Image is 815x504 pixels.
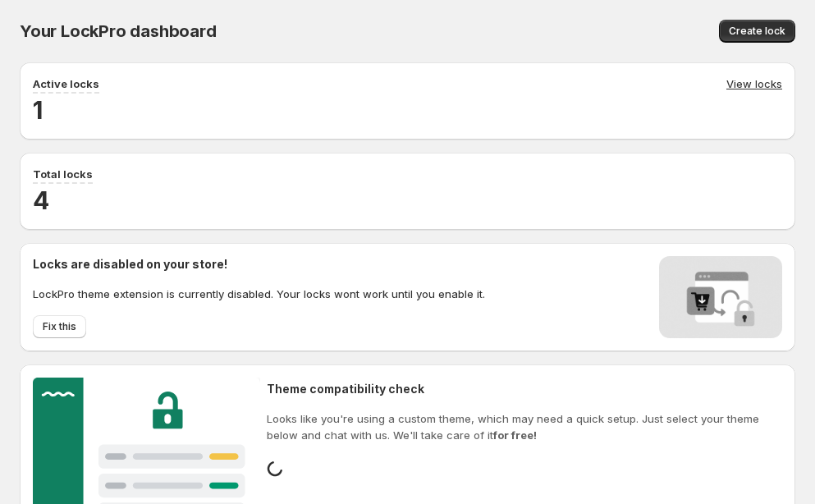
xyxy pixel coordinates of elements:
[33,94,782,126] h2: 1
[267,410,782,443] p: Looks like you're using a custom theme, which may need a quick setup. Just select your theme belo...
[493,428,537,442] strong: for free!
[719,20,795,43] button: Create lock
[729,25,785,38] span: Create lock
[726,76,782,94] a: View locks
[33,315,86,338] button: Fix this
[33,184,782,217] h2: 4
[33,286,485,302] p: LockPro theme extension is currently disabled. Your locks wont work until you enable it.
[659,256,782,338] img: Locks disabled
[267,381,782,397] h2: Theme compatibility check
[33,256,485,273] h2: Locks are disabled on your store!
[20,21,217,41] span: Your LockPro dashboard
[43,320,76,333] span: Fix this
[33,76,99,92] p: Active locks
[33,166,93,182] p: Total locks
